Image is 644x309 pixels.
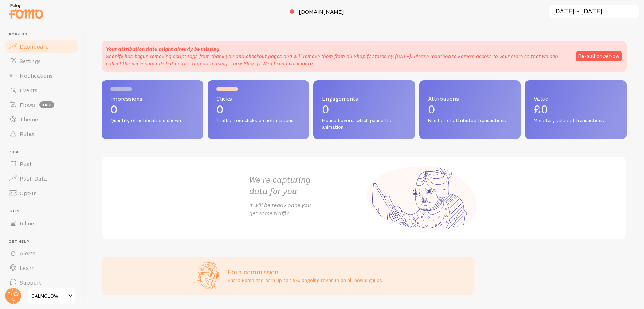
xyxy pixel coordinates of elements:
[110,104,195,115] p: 0
[20,175,47,182] span: Push Data
[20,86,38,94] span: Events
[9,209,79,214] span: Inline
[9,150,79,155] span: Push
[110,117,195,124] span: Quantity of notifications shown
[428,117,512,124] span: Number of attributed transactions
[20,160,33,167] span: Push
[576,51,622,61] button: Re-authorize Now
[534,102,548,116] span: £0
[4,186,79,200] a: Opt-In
[534,117,618,124] span: Monetary value of transactions
[106,53,568,67] p: Shopify has begun removing script tags from thank you and checkout pages and will remove them fro...
[8,2,44,20] img: fomo-relay-logo-orange.svg
[216,117,301,124] span: Traffic from clicks on notifications
[4,171,79,186] a: Push Data
[322,104,406,115] p: 0
[428,104,512,115] p: 0
[20,189,37,197] span: Opt-In
[20,101,35,108] span: Flows
[20,264,35,271] span: Learn
[4,39,79,54] a: Dashboard
[4,275,79,290] a: Support
[4,260,79,275] a: Learn
[20,43,49,50] span: Dashboard
[20,57,41,65] span: Settings
[534,96,618,101] span: Value
[228,277,382,284] p: Share Fomo and earn up to 25% ongoing revenue on all new signups
[249,201,364,218] p: It will be ready once you get some traffic
[322,117,406,130] span: Mouse hovers, which pause the animation
[9,32,79,37] span: Pop-ups
[4,54,79,68] a: Settings
[20,130,34,138] span: Rules
[322,96,406,101] span: Engagements
[216,104,301,115] p: 0
[20,116,38,123] span: Theme
[9,239,79,244] span: Get Help
[20,72,53,79] span: Notifications
[228,268,382,276] h3: Earn commission
[4,157,79,171] a: Push
[4,216,79,231] a: Inline
[4,97,79,112] a: Flows beta
[39,101,54,108] span: beta
[4,112,79,127] a: Theme
[31,291,66,300] span: CALMGLOW
[428,96,512,101] span: Attributions
[286,60,313,67] a: Learn more
[26,287,75,305] a: CALMGLOW
[4,83,79,97] a: Events
[20,279,41,286] span: Support
[216,96,301,101] span: Clicks
[20,220,34,227] span: Inline
[4,246,79,260] a: Alerts
[20,250,35,257] span: Alerts
[4,68,79,83] a: Notifications
[106,46,221,52] strong: Your attribution data might already be missing.
[110,96,195,101] span: Impressions
[249,174,364,197] h2: We're capturing data for you
[4,127,79,141] a: Rules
